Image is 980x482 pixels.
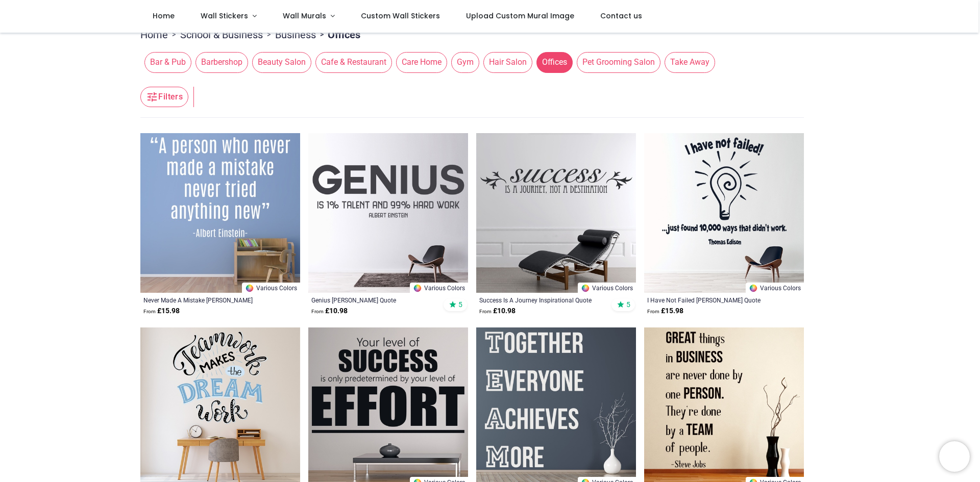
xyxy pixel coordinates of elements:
span: Care Home [396,52,447,72]
img: Never Made A Mistake Einstein Quote Wall Sticker [140,133,300,293]
a: Genius [PERSON_NAME] Quote [311,296,434,304]
span: 5 [626,300,630,309]
span: Home [153,11,175,21]
span: Upload Custom Mural Image [466,11,574,21]
a: Various Colors [746,283,804,293]
strong: £ 15.98 [647,306,683,316]
span: Cafe & Restaurant [315,52,392,72]
span: From [311,309,324,314]
span: From [479,309,492,314]
button: Take Away [660,52,715,72]
button: Hair Salon [479,52,532,72]
img: Genius Albert Einstein Quote Wall Sticker [308,133,468,293]
span: 5 [458,300,462,309]
span: Custom Wall Stickers [361,11,440,21]
span: Barbershop [195,52,248,72]
img: Success Is A Journey Inspirational Quote Wall Sticker - Mod4 [476,133,636,293]
img: I Have Not Failed Thomas Edison Quote Wall Sticker [644,133,804,293]
button: Filters [140,87,188,107]
a: Various Colors [578,283,636,293]
span: Wall Murals [283,11,326,21]
span: Wall Stickers [201,11,248,21]
span: Offices [536,52,573,72]
span: Bar & Pub [144,52,191,72]
button: Pet Grooming Salon [573,52,660,72]
a: Various Colors [410,283,468,293]
a: Various Colors [242,283,300,293]
button: Beauty Salon [248,52,311,72]
a: Never Made A Mistake [PERSON_NAME] Quote [143,296,266,304]
span: > [316,30,328,40]
span: From [647,309,659,314]
img: Color Wheel [749,284,758,293]
span: Beauty Salon [252,52,311,72]
strong: £ 10.98 [479,306,516,316]
button: Barbershop [191,52,248,72]
button: Offices [532,52,573,72]
span: > [168,30,180,40]
span: Pet Grooming Salon [577,52,660,72]
span: Take Away [665,52,715,72]
img: Color Wheel [413,284,422,293]
a: I Have Not Failed [PERSON_NAME] Quote [647,296,770,304]
span: From [143,309,156,314]
img: Color Wheel [581,284,590,293]
span: Gym [451,52,479,72]
span: > [263,30,275,40]
li: Offices [316,28,360,42]
button: Care Home [392,52,447,72]
span: Contact us [600,11,642,21]
a: Home [140,28,168,42]
a: School & Business [180,28,263,42]
img: Color Wheel [245,284,254,293]
a: Success Is A Journey Inspirational Quote [479,296,602,304]
strong: £ 15.98 [143,306,180,316]
button: Bar & Pub [140,52,191,72]
button: Cafe & Restaurant [311,52,392,72]
span: Hair Salon [483,52,532,72]
button: Gym [447,52,479,72]
a: Business [275,28,316,42]
iframe: Brevo live chat [939,441,970,472]
strong: £ 10.98 [311,306,348,316]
